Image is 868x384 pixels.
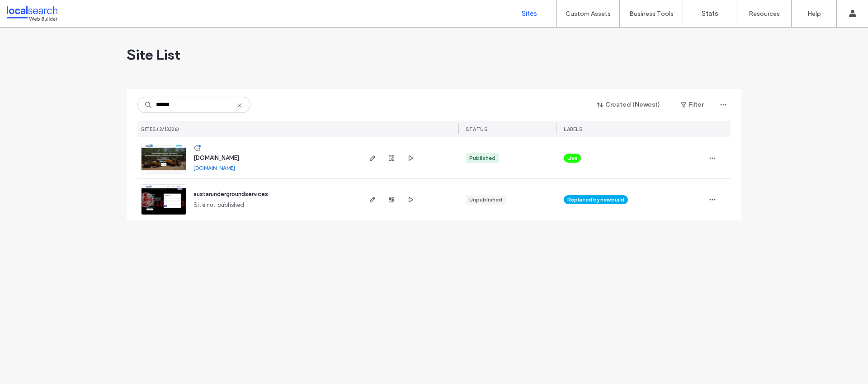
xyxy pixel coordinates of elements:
span: SITES (2/13326) [141,126,179,132]
span: Live [567,154,577,162]
span: Help [21,6,39,14]
a: [DOMAIN_NAME] [193,164,235,171]
label: Business Tools [629,10,674,18]
span: Replaced by new build [567,196,624,204]
label: Custom Assets [566,10,611,18]
button: Filter [672,98,712,112]
label: Help [807,10,821,18]
span: Site List [127,46,180,64]
span: Site not published [193,201,245,210]
label: Resources [749,10,780,18]
div: Published [469,154,495,162]
span: LABELS [564,126,582,132]
a: [DOMAIN_NAME] [193,155,239,161]
span: STATUS [466,126,487,132]
label: Stats [702,9,718,18]
a: austarundergroundservices [193,191,268,197]
button: Created (Newest) [589,98,668,112]
label: Sites [522,9,537,18]
div: Unpublished [469,196,502,204]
